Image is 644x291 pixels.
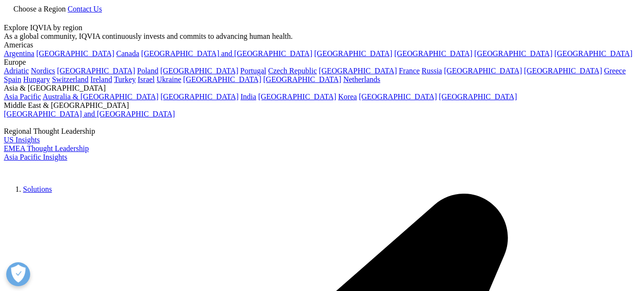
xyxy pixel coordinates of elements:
span: Choose a Region [13,5,66,13]
a: [GEOGRAPHIC_DATA] [475,49,553,58]
div: Regional Thought Leadership [4,127,640,136]
div: Asia & [GEOGRAPHIC_DATA] [4,84,640,93]
a: Poland [137,67,158,75]
a: Greece [604,67,625,75]
a: [GEOGRAPHIC_DATA] [263,75,341,83]
a: [GEOGRAPHIC_DATA] [314,49,392,58]
div: Europe [4,58,640,67]
a: Turkey [114,75,136,83]
a: [GEOGRAPHIC_DATA] [160,67,238,75]
a: EMEA Thought Leadership [4,144,89,152]
a: [GEOGRAPHIC_DATA] [524,67,602,75]
a: [GEOGRAPHIC_DATA] [359,93,437,101]
a: Nordics [31,67,55,75]
a: India [240,93,256,101]
a: US Insights [4,136,40,144]
a: Czech Republic [268,67,317,75]
img: IQVIA Healthcare Information Technology and Pharma Clinical Research Company [4,162,80,175]
a: [GEOGRAPHIC_DATA] [319,67,397,75]
a: [GEOGRAPHIC_DATA] and [GEOGRAPHIC_DATA] [4,110,175,118]
div: Americas [4,41,640,49]
a: Asia Pacific [4,93,41,101]
a: Russia [422,67,442,75]
a: France [399,67,420,75]
button: Open Preferences [6,262,30,286]
div: Explore IQVIA by region [4,23,640,32]
a: Solutions [23,185,52,193]
a: Ukraine [157,75,181,83]
div: As a global community, IQVIA continuously invests and commits to advancing human health. [4,32,640,41]
a: Israel [138,75,155,83]
a: Contact Us [68,5,102,13]
div: Middle East & [GEOGRAPHIC_DATA] [4,101,640,110]
a: [GEOGRAPHIC_DATA] [258,93,336,101]
a: Asia Pacific Insights [4,153,67,161]
a: Netherlands [343,75,380,83]
a: Portugal [240,67,266,75]
a: Switzerland [52,75,88,83]
a: [GEOGRAPHIC_DATA] and [GEOGRAPHIC_DATA] [141,49,312,58]
a: [GEOGRAPHIC_DATA] [439,93,517,101]
a: Ireland [90,75,112,83]
a: Canada [116,49,139,58]
a: Korea [338,93,357,101]
a: [GEOGRAPHIC_DATA] [36,49,114,58]
a: [GEOGRAPHIC_DATA] [183,75,261,83]
a: Australia & [GEOGRAPHIC_DATA] [43,93,158,101]
a: [GEOGRAPHIC_DATA] [160,93,238,101]
a: Hungary [23,75,50,83]
a: [GEOGRAPHIC_DATA] [394,49,472,58]
a: Spain [4,75,21,83]
a: [GEOGRAPHIC_DATA] [444,67,522,75]
a: Adriatic [4,67,29,75]
a: Argentina [4,49,34,58]
a: [GEOGRAPHIC_DATA] [57,67,135,75]
a: [GEOGRAPHIC_DATA] [554,49,633,58]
